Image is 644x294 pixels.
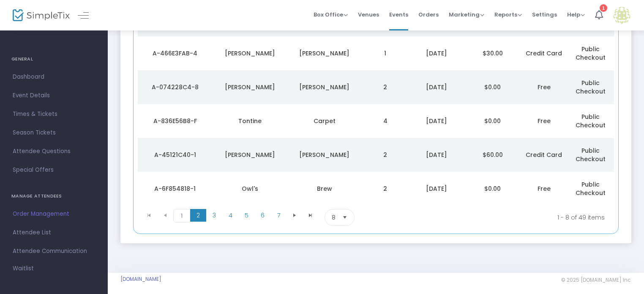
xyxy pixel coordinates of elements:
div: Wojcik [289,49,360,58]
span: Free [538,117,551,125]
span: Credit Card [526,49,562,58]
span: Page 5 [238,209,254,222]
span: Order Management [13,209,95,220]
td: 2 [362,70,408,104]
div: Joe [215,49,285,58]
span: Page 2 [190,209,206,222]
span: Season Tickets [13,127,95,138]
span: Event Details [13,90,95,101]
span: Page 7 [270,209,287,222]
span: Attendee List [13,227,95,238]
div: A-836E56B8-F [140,117,210,125]
span: Public Checkout [576,79,606,96]
div: Krause [289,151,360,159]
div: Tontine [215,117,285,125]
div: 8/20/2025 [411,49,463,58]
div: 8/20/2025 [411,83,463,91]
h4: MANAGE ATTENDEES [11,188,96,205]
td: 4 [362,104,408,138]
div: Brew [289,184,360,193]
span: Credit Card [526,151,562,159]
td: 2 [362,172,408,206]
div: A-074228C4-8 [140,83,210,91]
span: Free [538,184,551,193]
td: $0.00 [464,172,521,206]
span: Special Offers [13,165,95,176]
span: Venues [358,4,379,25]
div: A-6F854818-1 [140,184,210,193]
div: A-466E3FAB-4 [140,49,210,58]
span: © 2025 [DOMAIN_NAME] Inc. [561,277,631,283]
span: Public Checkout [576,45,606,62]
div: 8/20/2025 [411,117,463,125]
span: Settings [532,4,557,25]
span: Dashboard [13,71,95,82]
td: $0.00 [464,104,521,138]
td: 1 [362,36,408,70]
span: Events [389,4,408,25]
span: Help [567,11,585,19]
div: Ashely [215,83,285,91]
span: Free [538,83,551,91]
kendo-pager-info: 1 - 8 of 49 items [438,209,605,226]
span: Waitlist [13,264,34,273]
div: 8/18/2025 [411,184,463,193]
span: Page 6 [254,209,270,222]
span: Go to the last page [307,212,314,219]
span: Page 1 [173,209,190,223]
span: Public Checkout [576,146,606,163]
span: Page 3 [206,209,222,222]
span: Go to the next page [291,212,298,219]
span: Public Checkout [576,113,606,129]
h4: GENERAL [11,51,96,68]
span: 8 [332,213,336,222]
button: Select [339,209,351,225]
div: A-45121C40-1 [140,151,210,159]
td: 2 [362,138,408,172]
span: Reports [494,11,522,19]
span: Times & Tickets [13,109,95,120]
span: Go to the next page [287,209,303,222]
div: 1 [600,4,607,12]
td: $0.00 [464,70,521,104]
div: Carpet [289,117,360,125]
span: Go to the last page [303,209,319,222]
span: Attendee Communication [13,246,95,257]
span: Box Office [314,11,348,19]
td: $60.00 [464,138,521,172]
span: Marketing [449,11,484,19]
div: Blendowski [289,83,360,91]
span: Orders [418,4,439,25]
div: Erin [215,151,285,159]
div: Owl's [215,184,285,193]
a: [DOMAIN_NAME] [120,276,161,283]
span: Attendee Questions [13,146,95,157]
div: 8/20/2025 [411,151,463,159]
span: Public Checkout [576,180,606,197]
span: Page 4 [222,209,238,222]
td: $30.00 [464,36,521,70]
